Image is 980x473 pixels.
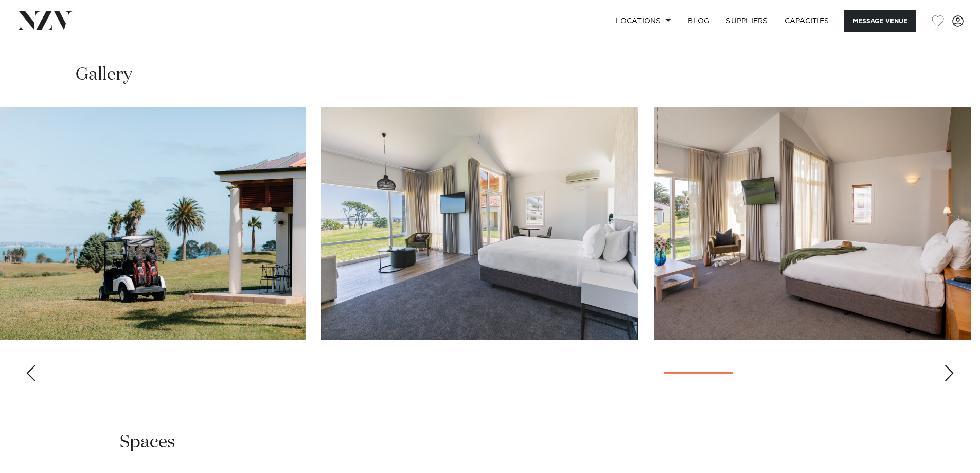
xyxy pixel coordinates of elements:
[718,10,776,32] a: SUPPLIERS
[16,11,73,30] img: nzv-logo.png
[608,10,680,32] a: Locations
[776,10,838,32] a: Capacities
[120,431,175,454] h2: Spaces
[844,10,916,32] button: Message Venue
[680,10,718,32] a: BLOG
[654,107,971,340] swiper-slide: 24 / 30
[76,63,132,86] h2: Gallery
[321,107,638,340] swiper-slide: 23 / 30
